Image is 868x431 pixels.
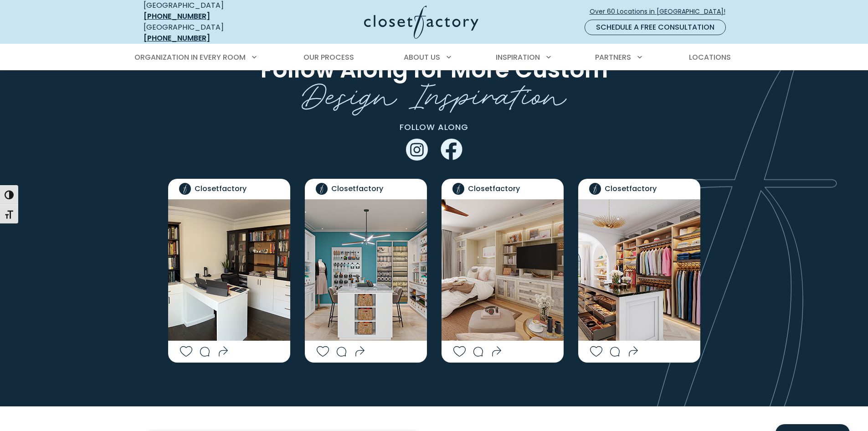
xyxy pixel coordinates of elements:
span: Closetfactory [195,183,247,194]
span: Closetfactory [605,183,657,194]
span: Partners [595,52,631,62]
span: About Us [404,52,440,62]
img: Custom craft room with white built-in cabinetry, center island storage, and a teal accent wall [305,199,427,341]
span: Closetfactory [331,183,383,194]
img: Custom built-in bedroom wall unit with soft neutral finishes, glass-front cabinetry, and integrat... [442,199,564,341]
span: Our Process [303,52,354,62]
a: Schedule a Free Consultation [585,20,726,35]
span: Organization in Every Room [134,52,246,62]
span: FOLLOW ALONG [400,121,468,133]
img: Closet Factory Logo [364,5,478,39]
a: Facebook [441,144,462,154]
img: Elegant walk-in closet with open shelving, custom hanging space, and a central island [578,199,700,341]
span: Closetfactory [468,183,520,194]
a: Instagram [406,144,428,154]
a: [PHONE_NUMBER] [144,33,210,43]
span: Design Inspiration [302,68,567,117]
div: [GEOGRAPHIC_DATA] [144,22,276,44]
span: Over 60 Locations in [GEOGRAPHIC_DATA]! [590,7,733,16]
span: Inspiration [496,52,540,62]
a: Over 60 Locations in [GEOGRAPHIC_DATA]! [589,4,733,20]
nav: Primary Menu [128,45,740,70]
a: [PHONE_NUMBER] [144,11,210,21]
img: Modern home office with an L-shaped white desk, dual monitors [168,199,290,341]
span: Locations [689,52,731,62]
